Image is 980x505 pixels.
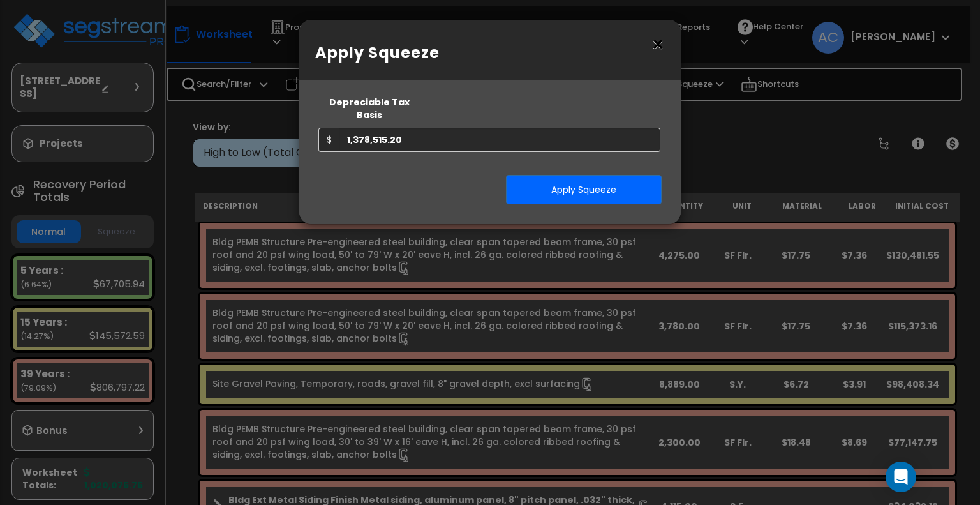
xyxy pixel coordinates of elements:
label: Depreciable Tax Basis [318,96,421,121]
span: $ [318,128,339,152]
input: 0.00 [339,128,660,152]
button: × [651,34,665,55]
h6: Apply Squeeze [315,42,665,64]
div: Open Intercom Messenger [886,462,916,492]
button: Apply Squeeze [506,175,662,204]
